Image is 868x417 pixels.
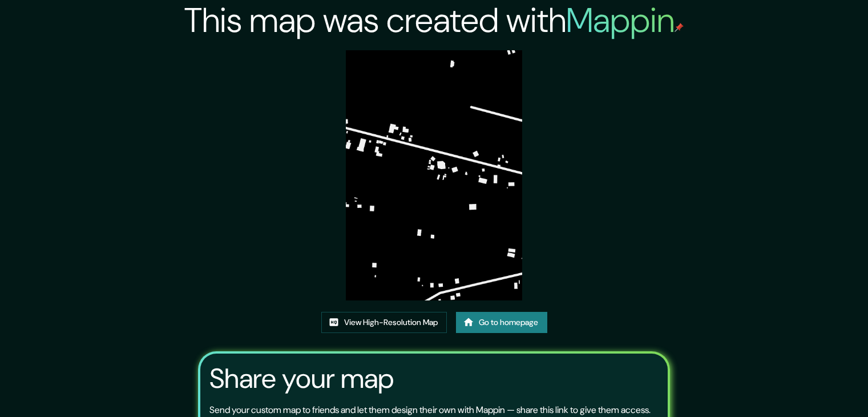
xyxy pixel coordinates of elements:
[209,403,651,417] p: Send your custom map to friends and let them design their own with Mappin — share this link to gi...
[346,50,523,300] img: created-map
[321,312,447,333] a: View High-Resolution Map
[675,23,684,32] img: mappin-pin
[456,312,547,333] a: Go to homepage
[209,363,394,395] h3: Share your map
[766,372,855,404] iframe: Help widget launcher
